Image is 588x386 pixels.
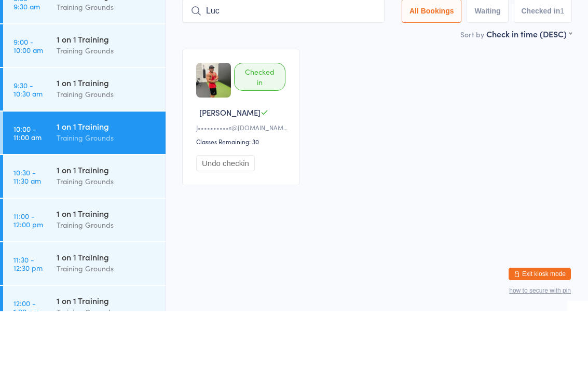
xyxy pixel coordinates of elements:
[3,273,166,316] a: 11:00 -12:00 pm1 on 1 TrainingTraining Grounds
[514,74,572,98] button: Checked in1
[509,362,571,369] button: how to secure with pin
[57,108,157,119] div: 1 on 1 Training
[486,103,572,114] div: Check in time (DESC)
[3,56,166,98] a: 8:30 -9:30 am1 on 1 TrainingTraining Grounds
[57,250,157,262] div: Training Grounds
[13,330,43,347] time: 11:30 - 12:30 pm
[13,11,64,29] div: Events for
[3,230,166,272] a: 10:30 -11:30 am1 on 1 TrainingTraining Grounds
[509,342,571,355] button: Exit kiosk mode
[3,99,166,142] a: 9:00 -10:00 am1 on 1 TrainingTraining Grounds
[13,112,43,129] time: 9:00 - 10:00 am
[560,81,564,90] div: 1
[57,119,157,131] div: Training Grounds
[467,74,508,98] button: Waiting
[182,51,234,62] span: [DATE] 10:00am
[13,286,43,303] time: 11:00 - 12:00 pm
[196,212,289,220] div: Classes Remaining: 30
[250,51,307,62] span: Training Grounds
[57,206,157,218] div: Training Grounds
[13,243,41,259] time: 10:30 - 11:30 am
[402,74,462,98] button: All Bookings
[75,11,126,29] div: At
[196,137,231,172] img: image1720831791.png
[3,143,166,185] a: 9:30 -10:30 am1 on 1 TrainingTraining Grounds
[427,31,477,42] span: Manual search
[323,51,386,62] span: TTG Studio Agoura
[57,326,157,337] div: 1 on 1 Training
[13,156,43,172] time: 9:30 - 10:30 am
[460,104,484,114] label: Sort by
[3,317,166,360] a: 11:30 -12:30 pm1 on 1 TrainingTraining Grounds
[57,239,157,250] div: 1 on 1 Training
[13,29,39,40] a: [DATE]
[3,186,166,229] a: 10:00 -11:00 am1 on 1 TrainingTraining Grounds
[57,76,157,88] div: Training Grounds
[57,195,157,206] div: 1 on 1 Training
[57,294,157,306] div: Training Grounds
[75,29,126,40] div: Any location
[57,64,157,76] div: 1 on 1 Training
[57,369,157,381] div: 1 on 1 Training
[234,137,285,166] div: Checked in
[57,163,157,175] div: Training Grounds
[196,230,255,246] button: Undo checkin
[57,151,157,163] div: 1 on 1 Training
[57,337,157,349] div: Training Grounds
[199,182,261,192] span: [PERSON_NAME]
[182,26,572,43] h2: 1 on 1 Training Check-in
[13,199,42,216] time: 10:00 - 11:00 am
[13,68,40,85] time: 8:30 - 9:30 am
[196,198,289,206] div: J••••••••••s@[DOMAIN_NAME]
[182,74,385,98] input: Search
[514,31,561,42] span: Scanner input
[57,282,157,294] div: 1 on 1 Training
